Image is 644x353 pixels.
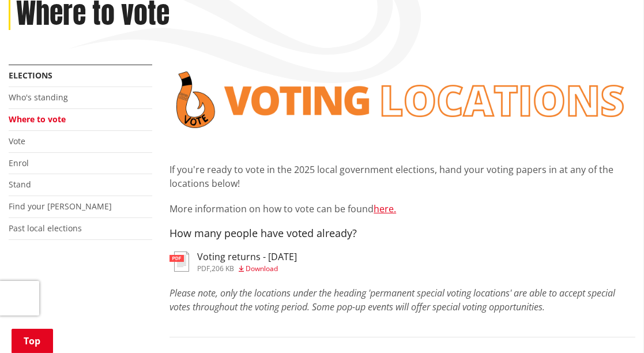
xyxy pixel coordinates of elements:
a: Stand [9,179,31,190]
iframe: Messenger Launcher [591,305,632,346]
div: , [197,265,297,272]
a: Where to vote [9,114,66,125]
span: Download [246,264,278,273]
a: Who's standing [9,92,68,103]
img: voting locations banner [170,65,635,134]
a: Find your [PERSON_NAME] [9,201,112,212]
p: If you're ready to vote in the 2025 local government elections, hand your voting papers in at any... [170,163,635,190]
span: 206 KB [212,264,234,273]
img: document-pdf.svg [170,251,189,272]
em: Please note, only the locations under the heading 'permanent special voting locations' are able t... [170,287,615,313]
a: Elections [9,70,52,81]
a: Voting returns - [DATE] pdf,206 KB Download [170,251,297,272]
h3: Voting returns - [DATE] [197,251,297,262]
span: pdf [197,264,210,273]
a: here. [374,202,396,215]
h4: How many people have voted already? [170,227,635,240]
a: Top [12,329,53,353]
a: Vote [9,136,25,147]
a: Past local elections [9,223,82,234]
a: Enrol [9,157,29,168]
p: More information on how to vote can be found [170,202,635,216]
